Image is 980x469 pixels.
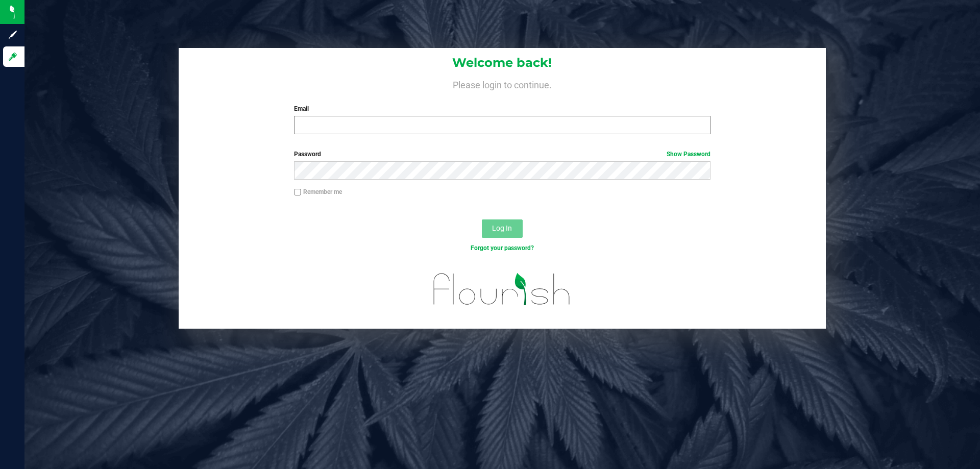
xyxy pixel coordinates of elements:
[179,56,826,69] h1: Welcome back!
[482,219,523,238] button: Log In
[294,189,301,196] input: Remember me
[179,78,826,90] h4: Please login to continue.
[421,263,583,315] img: flourish_logo.svg
[294,187,342,196] label: Remember me
[471,244,534,252] a: Forgot your password?
[492,224,512,232] span: Log In
[8,30,18,40] inline-svg: Sign up
[294,151,321,158] span: Password
[667,151,710,158] a: Show Password
[8,52,18,62] inline-svg: Log in
[294,104,710,113] label: Email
